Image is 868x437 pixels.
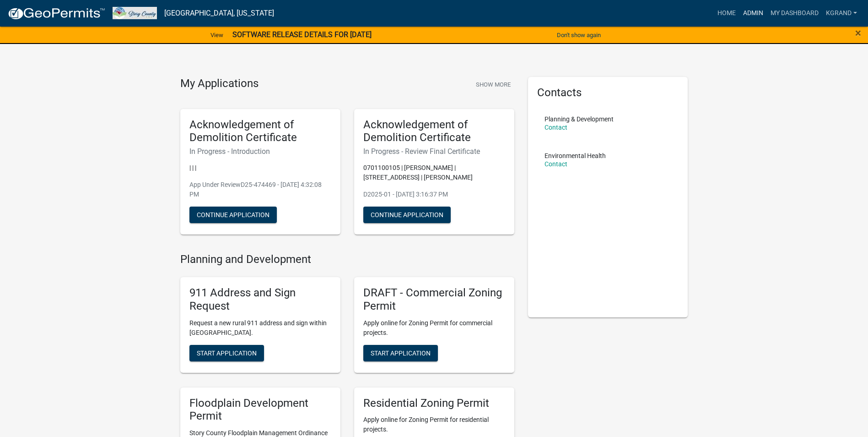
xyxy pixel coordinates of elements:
img: Story County, Iowa [113,7,157,19]
strong: SOFTWARE RELEASE DETAILS FOR [DATE] [232,30,372,39]
button: Start Application [363,345,438,361]
h5: 911 Address and Sign Request [189,286,331,313]
h6: In Progress - Review Final Certificate [363,147,505,156]
p: Apply online for Zoning Permit for commercial projects. [363,318,505,338]
a: [GEOGRAPHIC_DATA], [US_STATE] [164,5,274,21]
h4: Planning and Development [180,253,514,266]
p: Planning & Development [545,116,614,122]
a: KGRAND [822,5,861,22]
h5: Residential Zoning Permit [363,397,505,410]
button: Close [855,27,861,38]
a: Contact [545,160,567,168]
button: Show More [472,77,514,92]
p: Request a new rural 911 address and sign within [GEOGRAPHIC_DATA]. [189,318,331,338]
p: D2025-01 - [DATE] 3:16:37 PM [363,190,505,199]
a: Admin [739,5,767,22]
button: Continue Application [189,207,277,223]
h5: Acknowledgement of Demolition Certificate [189,118,331,145]
h5: DRAFT - Commercial Zoning Permit [363,286,505,313]
button: Start Application [189,345,264,361]
button: Continue Application [363,207,451,223]
span: Start Application [197,349,257,356]
a: Contact [545,124,567,131]
a: My Dashboard [767,5,822,22]
h5: Acknowledgement of Demolition Certificate [363,118,505,145]
p: Apply online for Zoning Permit for residential projects. [363,415,505,434]
span: × [855,27,861,39]
p: Environmental Health [545,153,606,159]
a: Home [714,5,739,22]
span: Start Application [371,349,431,356]
p: 0701100105 | [PERSON_NAME] | [STREET_ADDRESS] | [PERSON_NAME] [363,163,505,182]
a: View [207,27,227,43]
p: | | | [189,163,331,173]
h5: Contacts [537,86,679,99]
h4: My Applications [180,77,259,91]
button: Don't show again [553,27,604,43]
h5: Floodplain Development Permit [189,397,331,423]
p: App Under ReviewD25-474469 - [DATE] 4:32:08 PM [189,180,331,199]
h6: In Progress - Introduction [189,147,331,156]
